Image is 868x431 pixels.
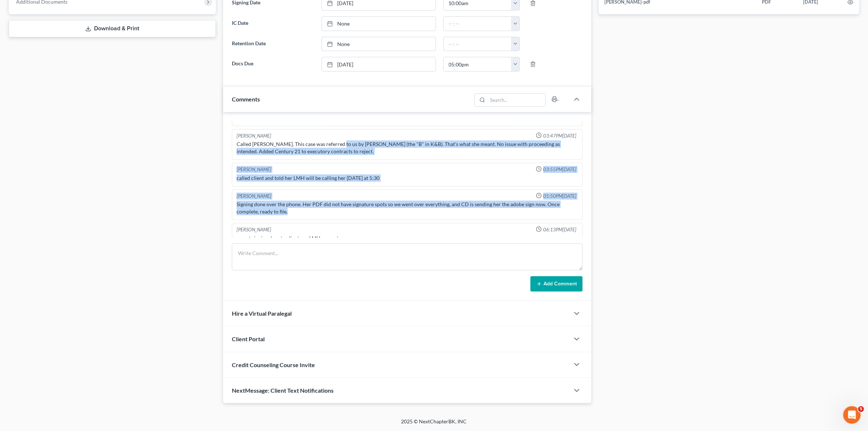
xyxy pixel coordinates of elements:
[322,37,436,51] a: None
[543,132,576,139] span: 03:47PM[DATE]
[228,57,318,72] label: Docs Due
[232,310,292,317] span: Hire a Virtual Paralegal
[444,17,511,31] input: -- : --
[487,94,545,106] input: Search...
[237,132,271,139] div: [PERSON_NAME]
[237,193,271,200] div: [PERSON_NAME]
[228,37,318,51] label: Retention Date
[232,96,260,103] span: Comments
[543,226,576,233] span: 06:13PM[DATE]
[237,174,577,182] div: called client and told her LMH will be calling her [DATE] at 5:30
[9,20,216,37] a: Download & Print
[444,57,511,71] input: -- : --
[543,166,576,173] span: 03:55PM[DATE]
[543,193,576,200] span: 05:50PM[DATE]
[237,166,271,173] div: [PERSON_NAME]
[322,57,436,71] a: [DATE]
[444,37,511,51] input: -- : --
[232,387,334,394] span: NextMessage: Client Text Notifications
[237,235,577,249] div: resent signing docs to client per LMH request .1
[232,335,265,342] span: Client Portal
[530,276,583,292] button: Add Comment
[226,418,642,431] div: 2025 © NextChapterBK, INC
[237,141,577,155] div: Called [PERSON_NAME]. This case was referred to us by [PERSON_NAME] (the "B" in K&B). That's what...
[843,406,861,424] iframe: Intercom live chat
[322,17,436,31] a: None
[232,361,315,368] span: Credit Counseling Course Invite
[237,226,271,233] div: [PERSON_NAME]
[228,16,318,31] label: IC Date
[858,406,864,412] span: 5
[237,201,577,215] div: Signing done over the phone. Her PDF did not have signature spots so we went over everything, and...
